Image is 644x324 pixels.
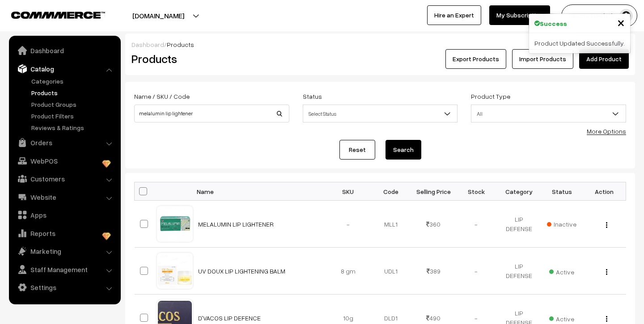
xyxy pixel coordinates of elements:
[412,248,455,295] td: 389
[303,92,322,101] label: Status
[11,42,118,59] a: Dashboard
[303,106,458,122] span: Select Status
[198,314,261,322] a: D'VACOS LIP DEFENCE
[427,5,481,25] a: Hire an Expert
[606,269,607,275] img: Menu
[445,49,506,69] button: Export Products
[579,49,629,69] a: Add Product
[11,61,118,77] a: Catalog
[131,52,288,66] h2: Products
[134,105,289,122] input: Name / SKU / Code
[11,189,118,205] a: Website
[369,182,412,201] th: Code
[198,267,285,275] a: UV DOUX LIP LIGHTENING BALM
[11,171,118,187] a: Customers
[11,153,118,169] a: WebPOS
[369,201,412,248] td: MLL1
[369,248,412,295] td: UDL1
[412,201,455,248] td: 360
[11,225,118,241] a: Reports
[617,16,625,29] button: Close
[549,312,574,324] span: Active
[498,201,541,248] td: LIP DEFENSE
[29,88,118,97] a: Products
[471,92,510,101] label: Product Type
[11,261,118,278] a: Staff Management
[101,4,216,27] button: [DOMAIN_NAME]
[561,4,637,27] button: Derma Heal Cli…
[339,140,375,160] a: Reset
[131,40,629,49] div: /
[198,220,274,228] a: MELALUMIN LIP LIGHTENER
[327,248,370,295] td: 8 gm
[471,105,626,122] span: All
[167,41,194,48] span: Products
[617,14,625,30] span: ×
[303,105,458,122] span: Select Status
[131,41,164,48] a: Dashboard
[29,111,118,121] a: Product Filters
[11,207,118,223] a: Apps
[619,9,633,22] img: user
[29,123,118,132] a: Reviews & Ratings
[547,219,576,229] span: Inactive
[327,182,370,201] th: SKU
[587,127,626,135] a: More Options
[455,182,498,201] th: Stock
[512,49,573,69] a: Import Products
[327,201,370,248] td: -
[549,265,574,277] span: Active
[540,182,583,201] th: Status
[606,316,607,322] img: Menu
[11,279,118,295] a: Settings
[193,182,327,201] th: Name
[498,248,541,295] td: LIP DEFENSE
[11,135,118,151] a: Orders
[606,222,607,228] img: Menu
[455,248,498,295] td: -
[471,106,626,122] span: All
[11,9,89,20] a: COMMMERCE
[11,243,118,259] a: Marketing
[29,76,118,86] a: Categories
[498,182,541,201] th: Category
[489,5,550,25] a: My Subscription
[412,182,455,201] th: Selling Price
[11,12,105,18] img: COMMMERCE
[29,100,118,109] a: Product Groups
[386,140,421,160] button: Search
[455,201,498,248] td: -
[134,92,190,101] label: Name / SKU / Code
[583,182,626,201] th: Action
[540,19,567,28] strong: Success
[529,33,630,53] div: Product Updated Successfully.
